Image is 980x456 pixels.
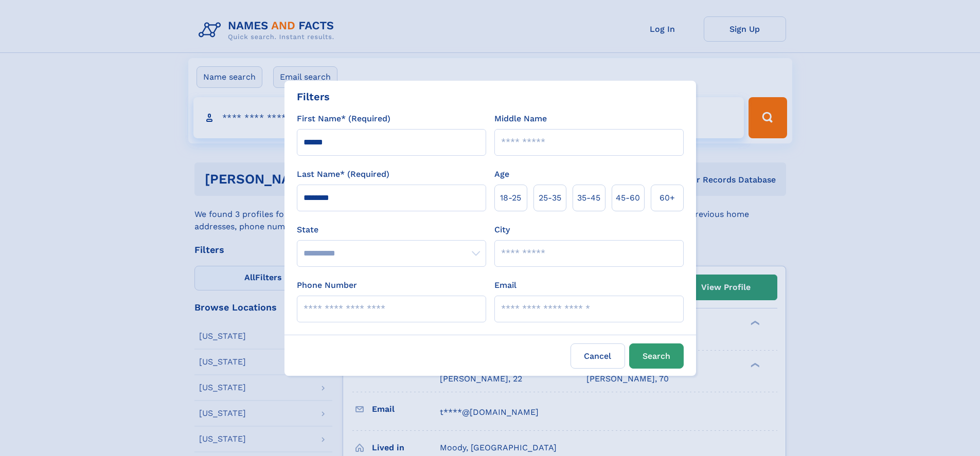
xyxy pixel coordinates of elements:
span: 60+ [660,192,675,204]
span: 18‑25 [500,192,521,204]
span: 45‑60 [616,192,640,204]
label: Last Name* (Required) [297,168,389,180]
label: Email [494,279,516,291]
label: Middle Name [494,113,547,125]
label: Cancel [571,343,625,369]
label: Age [494,168,509,180]
label: City [494,224,510,236]
label: First Name* (Required) [297,113,390,125]
button: Search [629,343,684,369]
span: 35‑45 [577,192,600,204]
label: Phone Number [297,279,357,291]
div: Filters [297,89,330,104]
label: State [297,224,486,236]
span: 25‑35 [539,192,561,204]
